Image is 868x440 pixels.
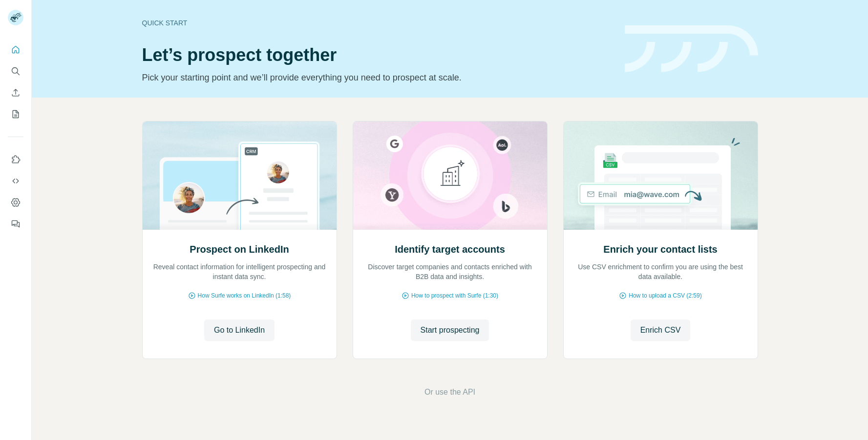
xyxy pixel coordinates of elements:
[8,194,23,211] button: Dashboard
[214,324,265,336] span: Go to LinkedIn
[152,262,327,281] p: Reveal contact information for intelligent prospecting and instant data sync.
[563,121,758,230] img: Enrich your contact lists
[363,262,537,281] p: Discover target companies and contacts enriched with B2B data and insights.
[353,121,548,230] img: Identify target accounts
[190,242,289,256] h2: Prospect on LinkedIn
[625,25,758,73] img: banner
[8,215,23,233] button: Feedback
[421,324,480,336] span: Start prospecting
[8,151,23,168] button: Use Surfe on LinkedIn
[573,262,748,281] p: Use CSV enrichment to confirm you are using the best data available.
[8,62,23,80] button: Search
[411,291,498,300] span: How to prospect with Surfe (1:30)
[142,45,613,65] h1: Let’s prospect together
[603,242,717,256] h2: Enrich your contact lists
[8,41,23,59] button: Quick start
[631,320,691,341] button: Enrich CSV
[198,291,291,300] span: How Surfe works on LinkedIn (1:58)
[8,172,23,190] button: Use Surfe API
[142,121,337,230] img: Prospect on LinkedIn
[142,71,613,84] p: Pick your starting point and we’ll provide everything you need to prospect at scale.
[8,105,23,123] button: My lists
[204,320,275,341] button: Go to LinkedIn
[640,324,681,336] span: Enrich CSV
[629,291,701,300] span: How to upload a CSV (2:59)
[8,84,23,101] button: Enrich CSV
[142,18,613,28] div: Quick start
[395,242,505,256] h2: Identify target accounts
[424,386,475,398] button: Or use the API
[411,320,489,341] button: Start prospecting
